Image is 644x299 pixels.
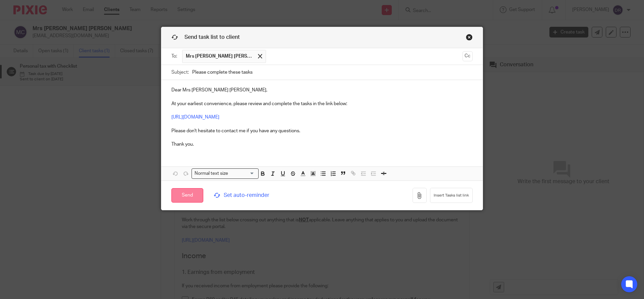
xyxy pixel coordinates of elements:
[230,170,255,177] input: Search for option
[171,115,219,120] a: [URL][DOMAIN_NAME]
[430,188,473,203] button: Insert Tasks list link
[171,53,179,60] label: To:
[171,188,203,203] input: Send
[186,53,253,60] span: Mrs [PERSON_NAME] [PERSON_NAME]
[434,193,469,198] span: Insert Tasks list link
[192,168,259,179] div: Search for option
[193,170,230,177] span: Normal text size
[171,69,189,76] label: Subject:
[214,192,306,199] span: Set auto-reminder
[463,51,473,61] button: Cc
[171,87,473,148] p: Dear Mrs [PERSON_NAME] [PERSON_NAME], At your earliest convenience, please review and complete th...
